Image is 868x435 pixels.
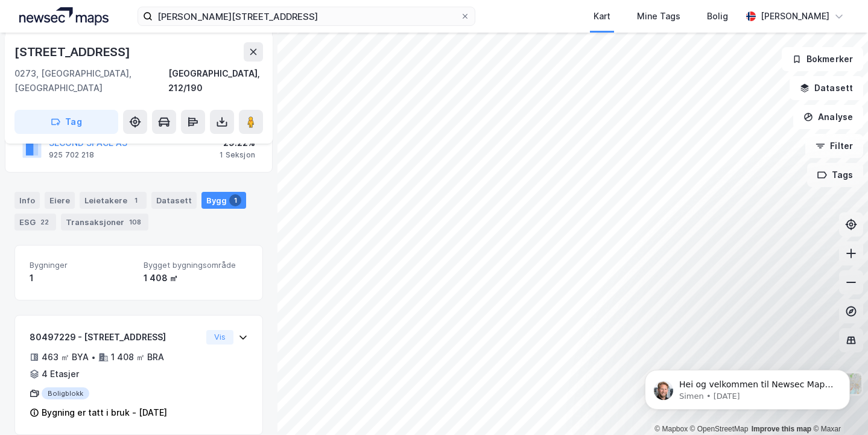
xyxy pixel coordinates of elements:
button: Tag [14,110,118,134]
div: Mine Tags [637,9,680,24]
span: Bygget bygningsområde [144,260,248,270]
button: Vis [206,330,233,345]
button: Filter [805,134,863,158]
div: 4 Etasjer [42,367,79,381]
div: Bygg [201,192,246,209]
div: Leietakere [80,192,147,209]
button: Tags [807,163,863,187]
div: 1 408 ㎡ [144,271,248,285]
a: Mapbox [654,425,688,433]
div: 463 ㎡ BYA [42,350,89,364]
div: 1 408 ㎡ BRA [111,350,164,364]
img: logo.a4113a55bc3d86da70a041830d287a7e.svg [19,7,109,25]
iframe: Intercom notifications message [627,345,868,429]
div: 925 702 218 [49,150,94,160]
div: Datasett [151,192,197,209]
div: • [91,352,96,362]
div: Eiere [45,192,75,209]
div: 1 [30,271,134,285]
div: 1 [130,194,142,206]
div: 22 [38,216,51,228]
div: Transaksjoner [61,214,148,230]
div: Kart [594,9,610,24]
div: Bygning er tatt i bruk - [DATE] [42,405,167,420]
button: Bokmerker [782,47,863,71]
div: ESG [14,214,56,230]
div: Bolig [707,9,728,24]
a: OpenStreetMap [690,425,749,433]
div: 1 Seksjon [220,150,255,160]
div: 0273, [GEOGRAPHIC_DATA], [GEOGRAPHIC_DATA] [14,66,168,95]
div: Info [14,192,40,209]
button: Analyse [793,105,863,129]
div: [PERSON_NAME] [761,9,829,24]
button: Datasett [790,76,863,100]
div: 1 [229,194,241,206]
input: Søk på adresse, matrikkel, gårdeiere, leietakere eller personer [153,7,460,25]
div: 108 [127,216,144,228]
a: Improve this map [752,425,811,433]
div: [GEOGRAPHIC_DATA], 212/190 [168,66,263,95]
div: 80497229 - [STREET_ADDRESS] [30,330,201,345]
span: Bygninger [30,260,134,270]
div: [STREET_ADDRESS] [14,42,133,62]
